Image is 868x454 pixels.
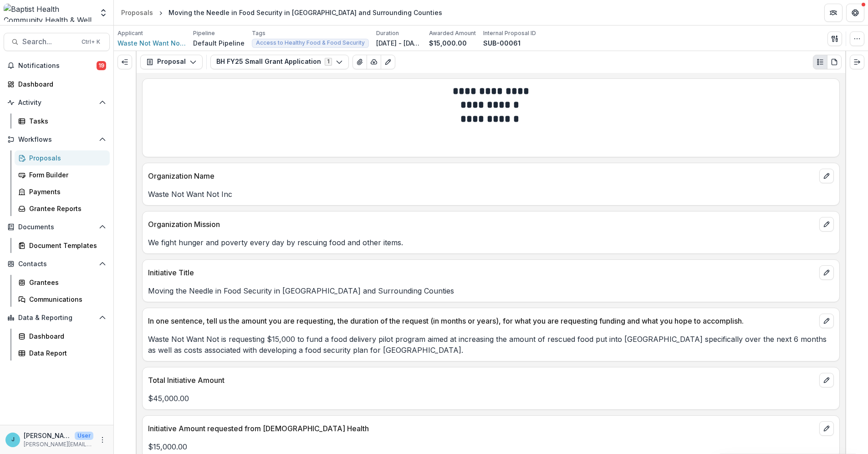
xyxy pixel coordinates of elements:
div: Moving the Needle in Food Security in [GEOGRAPHIC_DATA] and Surrounding Counties [168,8,442,17]
p: Moving the Needle in Food Security in [GEOGRAPHIC_DATA] and Surrounding Counties [148,285,834,296]
p: Duration [376,29,399,37]
button: Open Data & Reporting [4,310,110,325]
div: Tasks [29,116,102,126]
span: Contacts [18,260,95,268]
button: Open entity switcher [97,4,110,22]
button: edit [819,265,834,280]
p: User [75,432,93,440]
p: In one sentence, tell us the amount you are requesting, the duration of the request (in months or... [148,315,816,326]
button: Open Contacts [4,257,110,271]
div: Payments [29,187,102,196]
button: Plaintext view [813,55,827,69]
a: Dashboard [15,329,110,344]
button: Edit as form [381,55,395,69]
span: Notifications [18,62,97,70]
a: Form Builder [15,167,110,182]
button: BH FY25 Small Grant Application1 [210,55,349,69]
button: Expand left [117,55,132,69]
p: [DATE] - [DATE] [376,38,422,48]
p: Internal Proposal ID [483,29,536,37]
div: Grantees [29,278,102,287]
div: Dashboard [29,331,102,341]
p: Organization Name [148,170,816,181]
a: Waste Not Want Not Inc [117,38,186,48]
span: Data & Reporting [18,314,95,322]
a: Grantees [15,275,110,290]
button: Open Workflows [4,132,110,147]
a: Payments [15,184,110,199]
div: Document Templates [29,241,102,250]
div: Jennifer [11,437,15,443]
a: Data Report [15,346,110,361]
a: Communications [15,292,110,307]
p: [PERSON_NAME] [24,431,71,440]
p: $15,000.00 [148,441,834,452]
button: Get Help [846,4,864,22]
button: Open Activity [4,95,110,110]
button: edit [819,314,834,328]
span: Activity [18,99,95,107]
p: Organization Mission [148,219,816,230]
button: Proposal [140,55,203,69]
a: Proposals [15,150,110,165]
div: Communications [29,294,102,304]
span: Workflows [18,136,95,144]
button: edit [819,421,834,436]
p: Awarded Amount [429,29,476,37]
button: Search... [4,33,110,51]
a: Grantee Reports [15,201,110,216]
button: More [97,434,108,445]
div: Proposals [29,153,102,163]
img: Baptist Health Community Health & Well Being logo [4,4,93,22]
div: Proposals [121,8,153,17]
button: edit [819,169,834,183]
p: SUB-00061 [483,38,521,48]
p: Default Pipeline [193,38,245,48]
button: edit [819,373,834,387]
button: View Attached Files [352,55,367,69]
div: Ctrl + K [80,37,102,47]
div: Dashboard [18,79,102,89]
p: We fight hunger and poverty every day by rescuing food and other items. [148,237,834,248]
button: Open Documents [4,220,110,234]
span: Access to Healthy Food & Food Security [256,40,365,46]
p: Tags [252,29,266,37]
a: Proposals [117,6,157,19]
p: Initiative Amount requested from [DEMOGRAPHIC_DATA] Health [148,423,816,434]
p: Pipeline [193,29,215,37]
p: [PERSON_NAME][EMAIL_ADDRESS][PERSON_NAME][DOMAIN_NAME] [24,440,93,449]
div: Form Builder [29,170,102,180]
a: Tasks [15,113,110,129]
p: Total Initiative Amount [148,375,816,386]
nav: breadcrumb [117,6,446,19]
div: Grantee Reports [29,204,102,213]
button: PDF view [827,55,842,69]
p: Applicant [117,29,143,37]
a: Document Templates [15,238,110,253]
a: Dashboard [4,77,110,92]
span: Search... [22,37,76,46]
div: Data Report [29,348,102,358]
span: 19 [97,61,106,70]
button: Notifications19 [4,58,110,73]
span: Documents [18,223,95,231]
button: Partners [824,4,842,22]
p: $45,000.00 [148,393,834,404]
button: edit [819,217,834,232]
p: Waste Not Want Not Inc [148,189,834,200]
p: $15,000.00 [429,38,467,48]
button: Expand right [850,55,864,69]
p: Initiative Title [148,267,816,278]
p: Waste Not Want Not is requesting $15,000 to fund a food delivery pilot program aimed at increasin... [148,334,834,356]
